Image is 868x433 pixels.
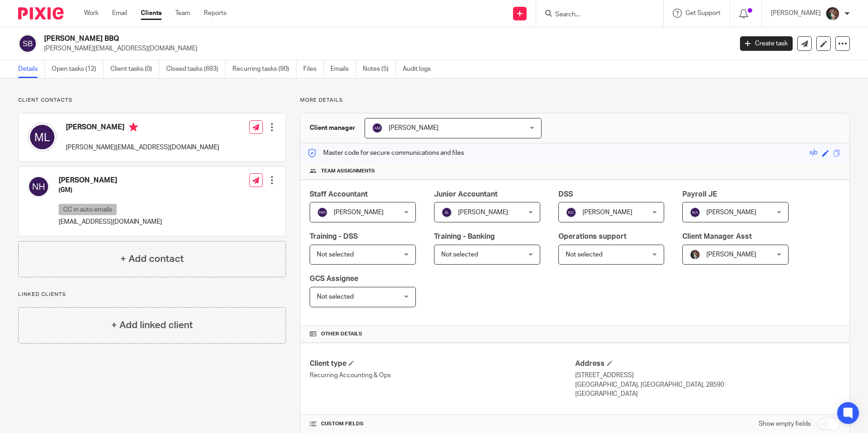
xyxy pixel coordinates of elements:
[321,167,375,175] span: Team assignments
[682,233,752,240] span: Client Manager Asst
[706,251,756,258] span: [PERSON_NAME]
[310,123,355,133] h3: Client manager
[686,10,720,16] span: Get Support
[740,36,793,51] a: Create task
[706,209,756,216] span: [PERSON_NAME]
[759,419,811,428] label: Show empty fields
[558,191,573,198] span: DSS
[321,330,362,338] span: Other details
[44,34,590,44] h2: [PERSON_NAME] BBQ
[52,60,104,78] a: Open tasks (12)
[317,251,354,258] span: Not selected
[434,191,498,198] span: Junior Accountant
[307,148,464,157] p: Master code for secure communications and files
[575,359,840,369] h4: Address
[175,9,190,18] a: Team
[554,11,636,19] input: Search
[558,233,626,240] span: Operations support
[18,60,45,78] a: Details
[363,60,396,78] a: Notes (5)
[690,249,700,260] img: Profile%20picture%20JUS.JPG
[59,176,162,185] h4: [PERSON_NAME]
[575,371,840,380] p: [STREET_ADDRESS]
[84,9,99,18] a: Work
[129,123,138,132] i: Primary
[330,60,356,78] a: Emails
[441,251,478,258] span: Not selected
[403,60,438,78] a: Audit logs
[66,143,219,152] p: [PERSON_NAME][EMAIL_ADDRESS][DOMAIN_NAME]
[18,291,286,298] p: Linked clients
[18,97,286,104] p: Client contacts
[575,380,840,389] p: [GEOGRAPHIC_DATA], [GEOGRAPHIC_DATA], 28590
[771,9,821,18] p: [PERSON_NAME]
[334,209,384,216] span: [PERSON_NAME]
[809,148,818,158] div: sjb
[441,207,452,218] img: svg%3E
[18,34,37,53] img: svg%3E
[682,191,717,198] span: Payroll JE
[575,389,840,399] p: [GEOGRAPHIC_DATA]
[389,125,439,131] span: [PERSON_NAME]
[566,207,577,218] img: svg%3E
[112,9,127,18] a: Email
[44,44,726,53] p: [PERSON_NAME][EMAIL_ADDRESS][DOMAIN_NAME]
[434,233,495,240] span: Training - Banking
[111,318,193,332] h4: + Add linked client
[372,123,383,133] img: svg%3E
[310,359,575,369] h4: Client type
[232,60,296,78] a: Recurring tasks (90)
[59,217,162,226] p: [EMAIL_ADDRESS][DOMAIN_NAME]
[141,9,162,18] a: Clients
[310,233,358,240] span: Training - DSS
[28,123,57,152] img: svg%3E
[28,176,49,197] img: svg%3E
[458,209,508,216] span: [PERSON_NAME]
[566,251,602,258] span: Not selected
[310,191,368,198] span: Staff Accountant
[166,60,226,78] a: Closed tasks (693)
[310,420,575,428] h4: CUSTOM FIELDS
[120,252,184,266] h4: + Add contact
[582,209,632,216] span: [PERSON_NAME]
[303,60,324,78] a: Files
[66,123,219,134] h4: [PERSON_NAME]
[204,9,227,18] a: Reports
[300,97,850,104] p: More details
[59,186,162,195] h5: (GM)
[110,60,159,78] a: Client tasks (0)
[825,6,840,21] img: Profile%20picture%20JUS.JPG
[18,7,64,20] img: Pixie
[690,207,700,218] img: svg%3E
[310,275,358,282] span: GCS Assignee
[310,371,575,380] p: Recurring Accounting & Ops
[59,204,117,215] p: CC in auto emails
[317,294,354,300] span: Not selected
[317,207,328,218] img: svg%3E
